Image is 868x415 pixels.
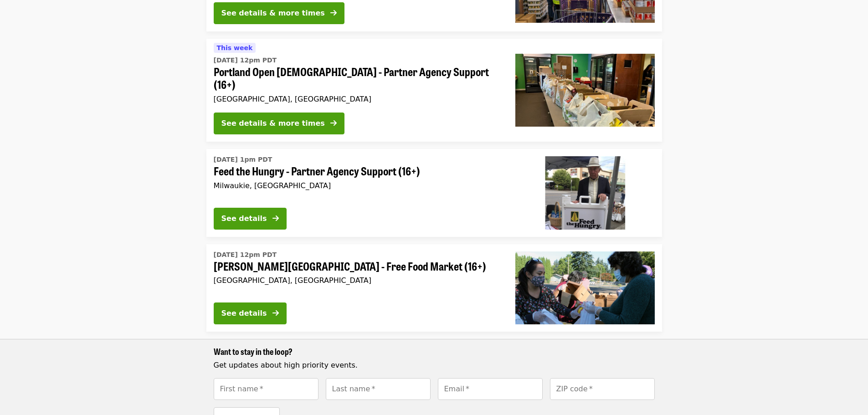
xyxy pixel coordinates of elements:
img: Feed the Hungry - Partner Agency Support (16+) organized by Oregon Food Bank [515,156,655,229]
i: arrow-right icon [330,119,337,128]
i: arrow-right icon [272,214,279,223]
button: See details & more times [214,2,344,24]
input: [object Object] [550,378,655,400]
button: See details [214,208,287,230]
span: Feed the Hungry - Partner Agency Support (16+) [214,164,501,178]
span: Portland Open [DEMOGRAPHIC_DATA] - Partner Agency Support (16+) [214,65,501,92]
div: [GEOGRAPHIC_DATA], [GEOGRAPHIC_DATA] [214,276,501,285]
img: Portland Open Bible - Partner Agency Support (16+) organized by Oregon Food Bank [515,54,655,127]
span: [PERSON_NAME][GEOGRAPHIC_DATA] - Free Food Market (16+) [214,260,501,273]
time: [DATE] 12pm PDT [214,56,277,65]
i: arrow-right icon [330,9,337,17]
input: [object Object] [326,378,431,400]
input: [object Object] [438,378,543,400]
span: Get updates about high priority events. [214,361,358,369]
button: See details [214,302,287,324]
div: Milwaukie, [GEOGRAPHIC_DATA] [214,181,501,190]
a: See details for "Feed the Hungry - Partner Agency Support (16+)" [206,149,662,236]
time: [DATE] 12pm PDT [214,250,277,260]
input: [object Object] [214,378,318,400]
div: See details & more times [221,8,325,19]
div: See details [221,308,267,319]
button: See details & more times [214,113,344,134]
span: This week [217,44,253,51]
i: arrow-right icon [272,309,279,318]
span: Want to stay in the loop? [214,345,293,357]
div: [GEOGRAPHIC_DATA], [GEOGRAPHIC_DATA] [214,95,501,103]
a: See details for "Portland Open Bible - Partner Agency Support (16+)" [206,39,662,142]
img: Sitton Elementary - Free Food Market (16+) organized by Oregon Food Bank [515,251,655,324]
div: See details & more times [221,118,325,129]
time: [DATE] 1pm PDT [214,155,272,164]
div: See details [221,213,267,224]
a: See details for "Sitton Elementary - Free Food Market (16+)" [206,244,662,332]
